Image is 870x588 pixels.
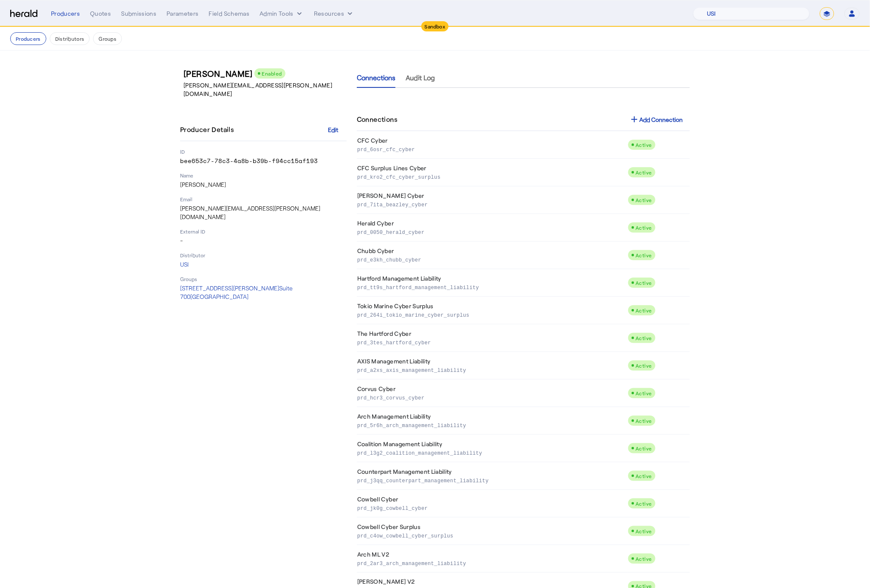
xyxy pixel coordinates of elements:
[180,236,347,245] p: -
[93,32,122,45] button: Groups
[180,196,347,203] p: Email
[357,324,628,352] td: The Hartford Cyber
[630,114,683,124] div: Add Connection
[262,70,282,76] span: Enabled
[357,352,628,380] td: AXIS Management Liability
[357,269,628,297] td: Hartford Management Liability
[357,310,624,319] p: prd_264i_tokio_marine_cyber_surplus
[636,501,652,506] span: Active
[357,200,624,208] p: prd_7ita_beazley_cyber
[357,228,624,236] p: prd_0050_herald_cyber
[636,252,652,258] span: Active
[319,122,347,137] button: Edit
[357,145,624,153] p: prd_6osr_cfc_cyber
[357,74,395,81] span: Connections
[180,172,347,179] p: Name
[636,197,652,203] span: Active
[636,556,652,562] span: Active
[636,169,652,175] span: Active
[636,307,652,313] span: Active
[357,518,628,545] td: Cowbell Cyber Surplus
[357,68,395,88] a: Connections
[357,421,624,429] p: prd_5r6h_arch_management_liability
[357,159,628,186] td: CFC Surplus Lines Cyber
[636,142,652,148] span: Active
[421,21,449,31] div: Sandbox
[10,32,46,45] button: Producers
[357,297,628,324] td: Tokio Marine Cyber Surplus
[357,114,397,124] h4: Connections
[623,112,690,127] button: Add Connection
[357,559,624,567] p: prd_2ar3_arch_management_liability
[357,242,628,269] td: Chubb Cyber
[51,9,80,18] div: Producers
[357,380,628,407] td: Corvus Cyber
[357,531,624,540] p: prd_c4ow_cowbell_cyber_surplus
[180,180,347,189] p: [PERSON_NAME]
[209,9,250,18] div: Field Schemas
[636,390,652,396] span: Active
[636,225,652,231] span: Active
[167,9,199,18] div: Parameters
[630,114,640,124] mat-icon: add
[357,476,624,484] p: prd_j3qq_counterpart_management_liability
[357,393,624,402] p: prd_hcr3_corvus_cyber
[636,445,652,451] span: Active
[357,338,624,346] p: prd_3tes_hartford_cyber
[10,10,37,18] img: Herald Logo
[50,32,90,45] button: Distributors
[636,418,652,424] span: Active
[357,366,624,374] p: prd_a2xs_axis_management_liability
[260,9,304,18] button: internal dropdown menu
[180,148,347,155] p: ID
[636,335,652,341] span: Active
[357,504,624,512] p: prd_jk0g_cowbell_cyber
[406,74,435,81] span: Audit Log
[357,462,628,490] td: Counterpart Management Liability
[180,124,237,135] h4: Producer Details
[90,9,111,18] div: Quotes
[636,280,652,286] span: Active
[357,214,628,242] td: Herald Cyber
[180,228,347,235] p: External ID
[357,186,628,214] td: [PERSON_NAME] Cyber
[636,528,652,534] span: Active
[314,9,354,18] button: Resources dropdown menu
[184,81,350,98] p: [PERSON_NAME][EMAIL_ADDRESS][PERSON_NAME][DOMAIN_NAME]
[180,284,293,300] span: [STREET_ADDRESS][PERSON_NAME] Suite 700 [GEOGRAPHIC_DATA]
[180,252,347,259] p: Distributor
[180,157,347,165] p: bee653c7-78c3-4a8b-b39b-f94cc15af193
[357,131,628,159] td: CFC Cyber
[636,363,652,369] span: Active
[328,125,338,134] div: Edit
[406,68,435,88] a: Audit Log
[180,204,347,221] p: [PERSON_NAME][EMAIL_ADDRESS][PERSON_NAME][DOMAIN_NAME]
[636,473,652,479] span: Active
[357,545,628,573] td: Arch ML V2
[357,448,624,457] p: prd_l3g2_coalition_management_liability
[357,407,628,435] td: Arch Management Liability
[180,276,347,282] p: Groups
[180,260,347,269] p: USI
[357,435,628,462] td: Coalition Management Liability
[357,172,624,181] p: prd_kro2_cfc_cyber_surplus
[357,255,624,264] p: prd_e3kh_chubb_cyber
[121,9,156,18] div: Submissions
[357,283,624,291] p: prd_tt9s_hartford_management_liability
[184,68,350,79] h3: [PERSON_NAME]
[357,490,628,518] td: Cowbell Cyber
